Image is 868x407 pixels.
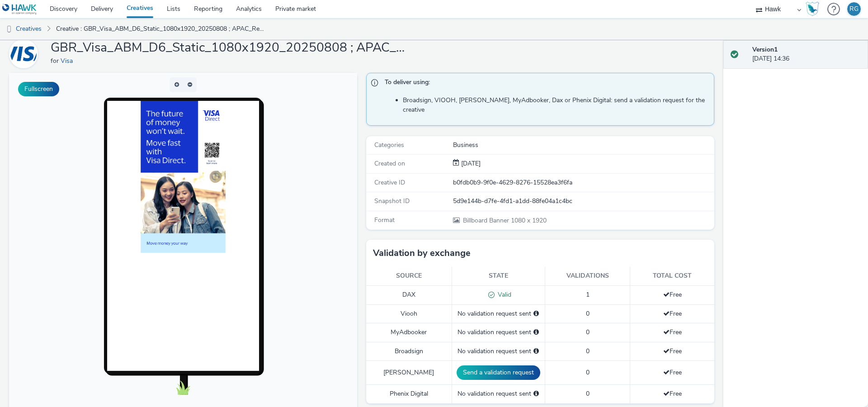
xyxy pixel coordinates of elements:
div: No validation request sent [457,347,540,356]
span: 0 [586,389,590,398]
div: Business [453,141,713,150]
th: Total cost [630,267,714,285]
td: DAX [366,285,452,304]
div: Please select a deal below and click on Send to send a validation request to Viooh. [533,309,539,318]
div: No validation request sent [457,389,540,398]
img: Visa [10,41,37,67]
td: Phenix Digital [366,385,452,403]
span: Free [663,347,682,355]
span: Creative ID [374,178,405,187]
span: To deliver using: [385,78,705,90]
span: [DATE] [459,159,481,168]
span: Billboard Banner [463,216,511,225]
div: b0fdb0b9-9f0e-4629-8276-15528ea3f6fa [453,178,713,187]
div: No validation request sent [457,309,540,318]
span: 1080 x 1920 [462,216,547,225]
img: dooh [5,25,14,34]
img: Hawk Academy [806,2,819,16]
img: Advertisement preview [132,28,217,180]
img: undefined Logo [2,4,37,15]
a: Visa [61,57,76,65]
div: [DATE] 14:36 [752,45,861,64]
span: Free [663,368,682,377]
span: Categories [374,141,404,149]
h3: Validation by exchange [373,246,471,260]
a: Hawk Academy [806,2,823,16]
th: Validations [545,267,630,285]
span: 0 [586,368,590,377]
td: MyAdbooker [366,323,452,342]
th: Source [366,267,452,285]
div: Please select a deal below and click on Send to send a validation request to Broadsign. [533,347,539,356]
a: Visa [9,49,42,58]
span: Created on [374,159,405,168]
div: RG [849,2,859,16]
span: Valid [495,290,511,299]
span: 1 [586,290,590,299]
div: No validation request sent [457,328,540,337]
span: Free [663,309,682,318]
span: Free [663,290,682,299]
td: Viooh [366,304,452,323]
div: Please select a deal below and click on Send to send a validation request to Phenix Digital. [533,389,539,398]
th: State [452,267,545,285]
div: 5d9e144b-d7fe-4fd1-a1dd-88fe04a1c4bc [453,197,713,206]
div: Creation 08 August 2025, 14:36 [459,159,481,168]
td: [PERSON_NAME] [366,361,452,385]
span: 0 [586,309,590,318]
div: Please select a deal below and click on Send to send a validation request to MyAdbooker. [533,328,539,337]
span: 0 [586,347,590,355]
h1: GBR_Visa_ABM_D6_Static_1080x1920_20250808 ; APAC_RetailBank_QR [51,39,412,57]
span: for [51,57,61,65]
button: Fullscreen [18,82,59,96]
span: Free [663,389,682,398]
strong: Version 1 [752,45,778,54]
span: 0 [586,328,590,336]
span: Free [663,328,682,336]
a: Creative : GBR_Visa_ABM_D6_Static_1080x1920_20250808 ; APAC_RetailBank_QR [52,18,269,40]
li: Broadsign, VIOOH, [PERSON_NAME], MyAdbooker, Dax or Phenix Digital: send a validation request for... [403,96,709,114]
button: Send a validation request [457,365,540,380]
td: Broadsign [366,342,452,360]
span: Snapshot ID [374,197,410,205]
span: Format [374,216,395,224]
